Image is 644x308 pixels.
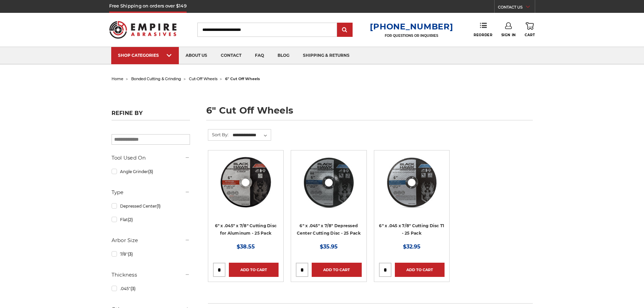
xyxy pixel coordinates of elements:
a: 6" x .045 x 7/8" Cutting Disc T1 - 25 Pack [379,223,444,236]
img: Empire Abrasives [109,17,177,43]
a: 6" x .045" x 7/8" Depressed Center Type 27 Cut Off Wheel [296,155,361,221]
input: Submit [338,23,352,37]
label: Sort By: [208,129,229,140]
select: Sort By: [232,130,271,140]
h1: 6" cut off wheels [206,106,533,120]
h5: Thickness [112,271,190,279]
a: shipping & returns [296,47,356,64]
a: Cart [525,22,535,37]
span: 6" cut off wheels [225,76,260,81]
div: SHOP CATEGORIES [118,53,172,58]
span: (1) [157,204,161,209]
a: Add to Cart [312,263,361,277]
span: Sign In [501,33,516,37]
a: Quick view [388,175,435,189]
a: bonded cutting & grinding [131,76,181,81]
a: faq [248,47,271,64]
span: Cart [525,33,535,37]
a: Add to Cart [395,263,445,277]
a: blog [271,47,296,64]
span: (3) [130,286,136,291]
a: Angle Grinder(3) [112,166,190,177]
a: 6" x .045" x 7/8" Depressed Center Cutting Disc - 25 Pack [297,223,361,236]
a: Depressed Center(1) [112,200,190,212]
span: $32.95 [403,243,421,250]
span: $38.55 [237,243,255,250]
a: Flat(2) [112,214,190,226]
span: $35.95 [320,243,338,250]
a: 6" x .045 x 7/8" Cutting Disc T1 [379,155,445,221]
a: home [112,76,123,81]
span: (3) [148,169,153,174]
a: contact [214,47,248,64]
a: cut-off wheels [189,76,217,81]
a: .045"(3) [112,283,190,294]
a: about us [179,47,214,64]
img: 6 inch cut off wheel for aluminum [219,155,273,209]
h5: Arbor Size [112,236,190,244]
span: Reorder [474,33,492,37]
a: Reorder [474,22,492,37]
a: [PHONE_NUMBER] [370,22,453,31]
a: 6" x .045" x 7/8" Cutting Disc for Aluminum - 25 Pack [215,223,277,236]
span: (3) [128,252,133,257]
a: 7/8"(3) [112,248,190,260]
a: CONTACT US [498,3,535,13]
h5: Tool Used On [112,154,190,162]
img: 6" x .045" x 7/8" Depressed Center Type 27 Cut Off Wheel [302,155,356,209]
a: Add to Cart [229,263,279,277]
span: (2) [128,217,133,222]
a: Quick view [305,175,352,189]
a: 6 inch cut off wheel for aluminum [213,155,279,221]
a: Quick view [222,175,269,189]
h5: Type [112,188,190,196]
p: FOR QUESTIONS OR INQUIRIES [370,33,453,38]
h5: Refine by [112,110,190,120]
img: 6" x .045 x 7/8" Cutting Disc T1 [385,155,439,209]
